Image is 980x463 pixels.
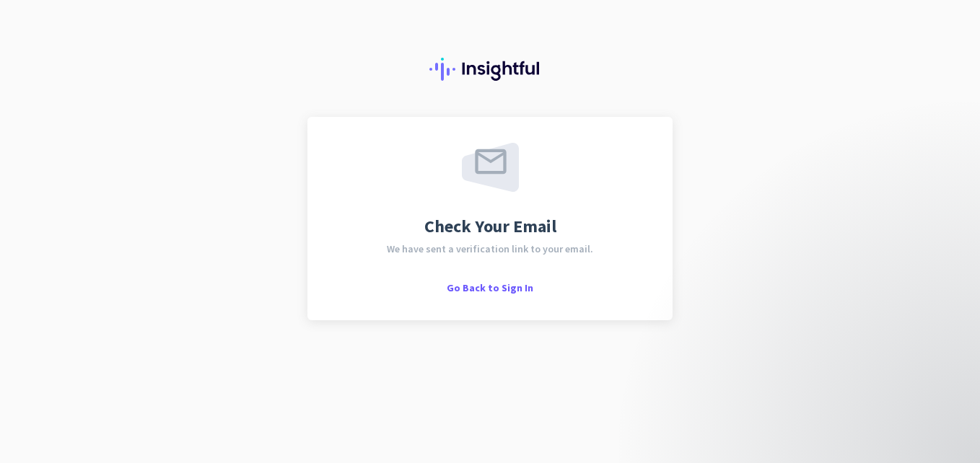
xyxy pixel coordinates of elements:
[684,248,973,427] iframe: Intercom notifications message
[462,143,519,192] img: email-sent
[429,58,551,81] img: Insightful
[424,218,556,235] span: Check Your Email
[447,281,533,294] span: Go Back to Sign In
[387,244,593,254] span: We have sent a verification link to your email.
